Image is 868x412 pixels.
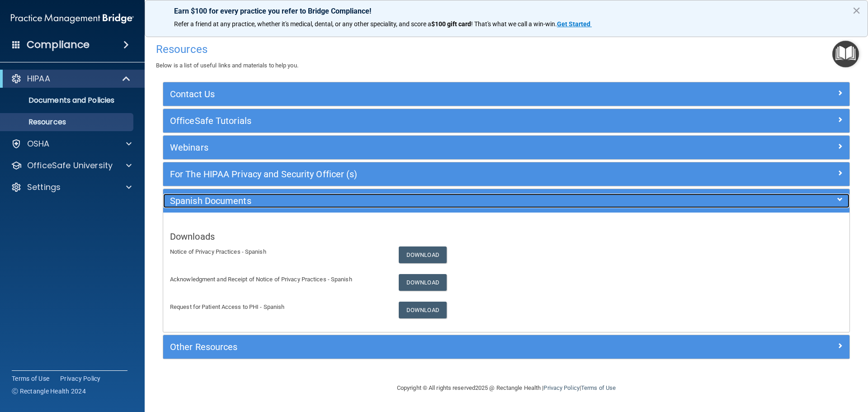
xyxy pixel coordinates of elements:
[170,274,385,285] p: Acknowledgment and Receipt of Notice of Privacy Practices - Spanish
[581,384,616,391] a: Terms of Use
[431,20,471,28] strong: $100 gift card
[170,167,843,181] a: For The HIPAA Privacy and Security Officer (s)
[170,302,385,313] p: Request for Patient Access to PHI - Spanish
[170,140,843,155] a: Webinars
[170,142,671,152] h5: Webinars
[170,116,671,126] h5: OfficeSafe Tutorials
[156,43,857,55] h4: Resources
[27,38,90,51] h4: Compliance
[471,20,557,28] span: ! That's what we call a win-win.
[170,342,671,352] h5: Other Resources
[12,374,49,383] a: Terms of Use
[11,9,134,28] img: PMB logo
[60,374,101,383] a: Privacy Policy
[27,160,113,171] p: OfficeSafe University
[11,73,131,84] a: HIPAA
[170,246,385,257] p: Notice of Privacy Practices - Spanish
[27,182,61,193] p: Settings
[543,384,579,391] a: Privacy Policy
[399,302,447,318] a: Download
[399,246,447,263] a: Download
[27,138,50,149] p: OSHA
[341,374,671,403] div: Copyright © All rights reserved 2025 @ Rectangle Health | |
[11,182,132,193] a: Settings
[170,89,671,99] h5: Contact Us
[557,20,592,28] a: Get Started
[170,87,843,101] a: Contact Us
[11,160,132,171] a: OfficeSafe University
[6,96,129,105] p: Documents and Policies
[170,114,843,128] a: OfficeSafe Tutorials
[832,41,859,67] button: Open Resource Center
[399,274,447,291] a: Download
[557,20,590,28] strong: Get Started
[170,232,843,242] h5: Downloads
[6,118,129,127] p: Resources
[170,169,671,179] h5: For The HIPAA Privacy and Security Officer (s)
[11,138,132,149] a: OSHA
[174,7,839,15] p: Earn $100 for every practice you refer to Bridge Compliance!
[156,62,298,69] span: Below is a list of useful links and materials to help you.
[170,340,843,354] a: Other Resources
[170,196,671,206] h5: Spanish Documents
[12,387,86,396] span: Ⓒ Rectangle Health 2024
[27,73,50,84] p: HIPAA
[170,194,843,208] a: Spanish Documents
[174,20,431,28] span: Refer a friend at any practice, whether it's medical, dental, or any other speciality, and score a
[852,3,861,18] button: Close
